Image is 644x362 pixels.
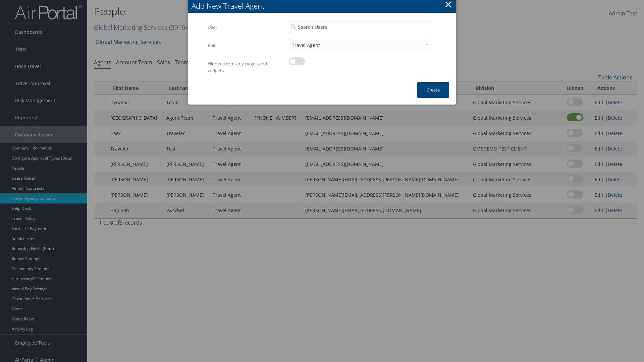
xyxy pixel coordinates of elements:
div: Add New Travel Agent [192,1,456,11]
label: Role [208,39,284,52]
label: User [208,21,284,34]
input: Search Users [289,21,431,33]
label: Hidden from any pages and widgets [208,57,284,77]
button: Create [417,82,449,98]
